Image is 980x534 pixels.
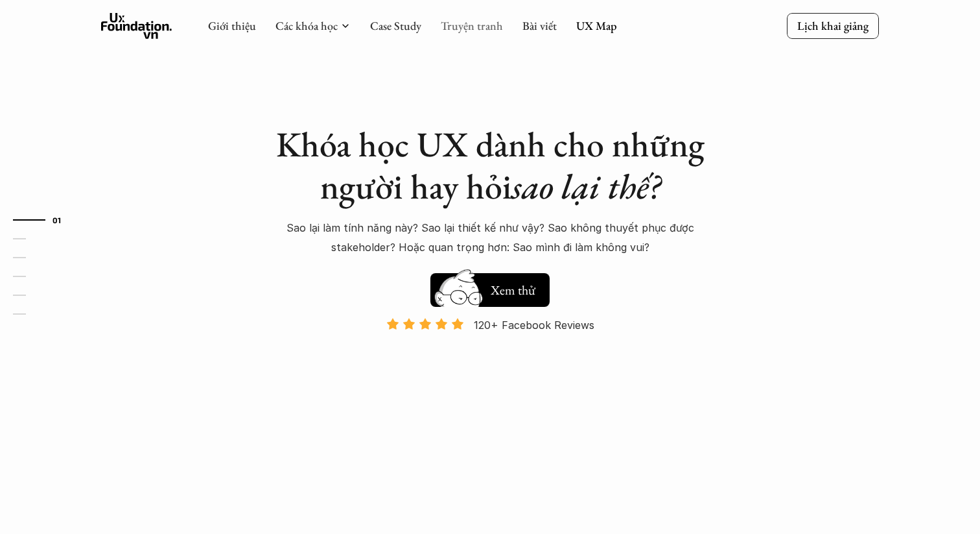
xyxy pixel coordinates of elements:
[52,215,62,225] strong: 01
[13,212,75,228] a: 01
[522,18,557,33] a: Bài viết
[474,315,594,335] p: 120+ Facebook Reviews
[275,18,338,33] a: Các khóa học
[576,18,617,33] a: UX Map
[797,18,869,33] p: Lịch khai giảng
[511,164,660,209] em: sao lại thế?
[430,267,550,307] a: Xem thử
[263,218,717,258] p: Sao lại làm tính năng này? Sao lại thiết kế như vậy? Sao không thuyết phục được stakeholder? Hoặc...
[787,13,879,38] a: Lịch khai giảng
[370,18,421,33] a: Case Study
[375,317,605,383] a: 120+ Facebook Reviews
[263,123,717,208] h1: Khóa học UX dành cho những người hay hỏi
[489,281,537,299] h5: Xem thử
[208,18,256,33] a: Giới thiệu
[441,18,503,33] a: Truyện tranh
